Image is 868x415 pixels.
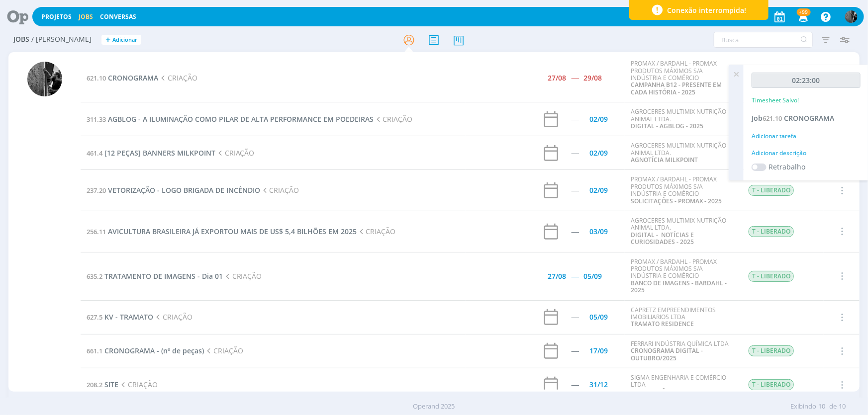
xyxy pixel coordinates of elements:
[752,113,834,123] a: Job621.10CRONOGRAMA
[548,273,566,280] div: 27/08
[104,346,204,355] span: CRONOGRAMA - (nº de peças)
[749,185,794,196] span: T - LIBERADO
[714,32,813,48] input: Busca
[845,8,858,25] button: P
[87,114,374,124] a: 311.33AGBLOG - A ILUMINAÇÃO COMO PILAR DE ALTA PERFORMANCE EM POEDEIRAS
[631,374,733,396] div: SIGMA ENGENHARIA E COMÉRCIO LTDA
[589,347,608,354] div: 17/09
[631,346,703,362] a: CRONOGRAMA DIGITAL - OUTUBRO/2025
[769,162,805,172] label: Retrabalho
[87,271,223,281] a: 635.2TRATAMENTO DE IMAGENS - Dia 01
[792,8,813,26] button: +99
[668,5,747,15] span: Conexão interrompida!
[87,148,215,158] a: 461.4[12 PEÇAS] BANNERS MILKPOINT
[631,279,727,294] a: BANCO DE IMAGENS - BARDAHL - 2025
[87,312,153,322] a: 627.5KV - TRAMATO
[260,185,299,195] span: CRIAÇÃO
[87,149,102,158] span: 461.4
[752,96,799,105] p: Timesheet Salvo!
[589,150,608,157] div: 02/09
[631,197,722,205] a: SOLICITAÇÕES - PROMAX - 2025
[631,122,703,130] a: DIGITAL - AGBLOG - 2025
[631,176,733,205] div: PROMAX / BARDAHL - PROMAX PRODUTOS MÁXIMOS S/A INDÚSTRIA E COMÉRCIO
[752,149,861,158] div: Adicionar descrição
[104,380,118,389] span: SITE
[631,258,733,294] div: PROMAX / BARDAHL - PROMAX PRODUTOS MÁXIMOS S/A INDÚSTRIA E COMÉRCIO
[631,231,694,246] a: DIGITAL - NOTÍCIAS E CURIOSIDADES - 2025
[112,37,137,43] span: Adicionar
[97,13,139,21] button: Conversas
[104,148,215,158] span: [12 PEÇAS] BANNERS MILKPOINT
[87,185,260,195] a: 237.20VETORIZAÇÃO - LOGO BRIGADA DE INCÊNDIO
[374,114,412,124] span: CRIAÇÃO
[108,114,374,124] span: AGBLOG - A ILUMINAÇÃO COMO PILAR DE ALTA PERFORMANCE EM POEDEIRAS
[797,8,811,16] span: +99
[158,73,197,83] span: CRIAÇÃO
[204,346,243,355] span: CRIAÇÃO
[108,227,357,236] span: AVICULTURA BRASILEIRA JÁ EXPORTOU MAIS DE US$ 5,4 BILHÕES EM 2025
[41,12,72,21] a: Projetos
[589,314,608,321] div: 05/09
[631,156,698,164] a: AGNOTÍCIA MILKPOINT
[631,108,733,130] div: AGROCERES MULTIMIX NUTRIÇÃO ANIMAL LTDA.
[571,314,579,321] div: -----
[38,13,75,21] button: Projetos
[101,35,141,45] button: +Adicionar
[583,273,602,280] div: 05/09
[749,345,794,356] span: T - LIBERADO
[631,60,733,96] div: PROMAX / BARDAHL - PROMAX PRODUTOS MÁXIMOS S/A INDÚSTRIA E COMÉRCIO
[87,380,118,389] a: 208.2SITE
[357,227,395,236] span: CRIAÇÃO
[87,227,106,236] span: 256.11
[589,228,608,235] div: 03/09
[752,132,861,141] div: Adicionar tarefa
[583,75,602,82] div: 29/08
[749,379,794,390] span: T - LIBERADO
[631,142,733,164] div: AGROCERES MULTIMIX NUTRIÇÃO ANIMAL LTDA.
[104,312,153,322] span: KV - TRAMATO
[845,10,858,23] img: P
[87,346,204,355] a: 661.1CRONOGRAMA - (nº de peças)
[118,380,157,389] span: CRIAÇÃO
[589,187,608,194] div: 02/09
[76,13,96,21] button: Jobs
[631,307,733,328] div: CAPRETZ EMPREENDIMENTOS IMOBILIARIOS LTDA
[223,271,262,281] span: CRIAÇÃO
[631,81,722,96] a: CAMPANHA B12 - PRESENTE EM CADA HISTÓRIA - 2025
[571,116,579,123] div: -----
[589,116,608,123] div: 02/09
[839,402,846,412] span: 10
[631,320,694,328] a: TRAMATO RESIDENCE
[571,381,579,388] div: -----
[749,271,794,282] span: T - LIBERADO
[87,74,106,83] span: 621.10
[631,388,704,396] a: SOLICITAÇÕES PONTUAIS
[87,380,102,389] span: 208.2
[108,185,260,195] span: VETORIZAÇÃO - LOGO BRIGADA DE INCÊNDIO
[749,226,794,237] span: T - LIBERADO
[27,62,62,96] img: P
[571,73,579,83] span: -----
[571,150,579,157] div: -----
[631,217,733,246] div: AGROCERES MULTIMIX NUTRIÇÃO ANIMAL LTDA.
[784,113,834,123] span: CRONOGRAMA
[87,115,106,124] span: 311.33
[87,346,102,355] span: 661.1
[87,272,102,281] span: 635.2
[13,35,29,44] span: Jobs
[100,12,136,21] a: Conversas
[818,402,825,412] span: 10
[589,381,608,388] div: 31/12
[87,313,102,322] span: 627.5
[31,35,92,44] span: / [PERSON_NAME]
[87,227,357,236] a: 256.11AVICULTURA BRASILEIRA JÁ EXPORTOU MAIS DE US$ 5,4 BILHÕES EM 2025
[108,73,158,83] span: CRONOGRAMA
[105,35,110,45] span: +
[571,228,579,235] div: -----
[571,187,579,194] div: -----
[631,340,733,362] div: FERRARI INDÚSTRIA QUÍMICA LTDA
[548,75,566,82] div: 27/08
[790,402,816,412] span: Exibindo
[763,114,782,123] span: 621.10
[79,12,93,21] a: Jobs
